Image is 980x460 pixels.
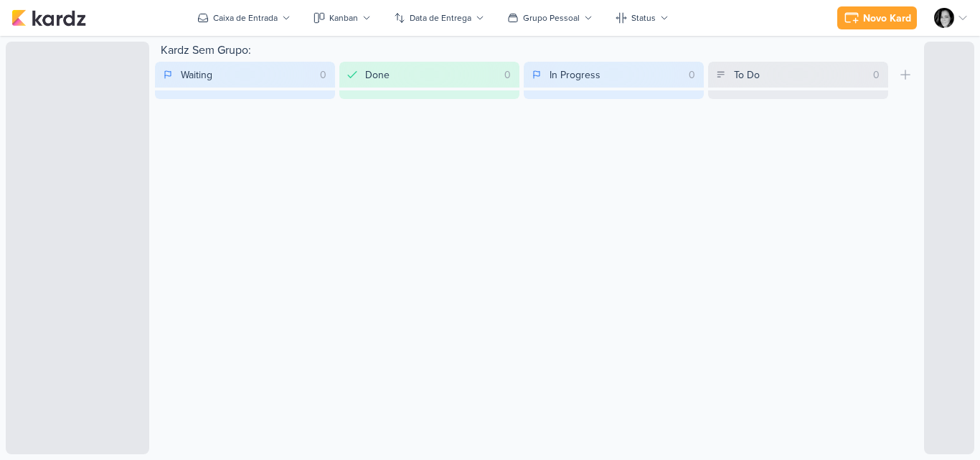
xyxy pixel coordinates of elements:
[867,67,885,83] div: 0
[683,67,701,83] div: 0
[499,67,517,83] div: 0
[934,8,954,28] img: Renata Brandão
[863,11,911,26] div: Novo Kard
[11,9,86,27] img: kardz.app
[314,67,332,83] div: 0
[837,6,917,29] button: Novo Kard
[155,42,918,62] div: Kardz Sem Grupo:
